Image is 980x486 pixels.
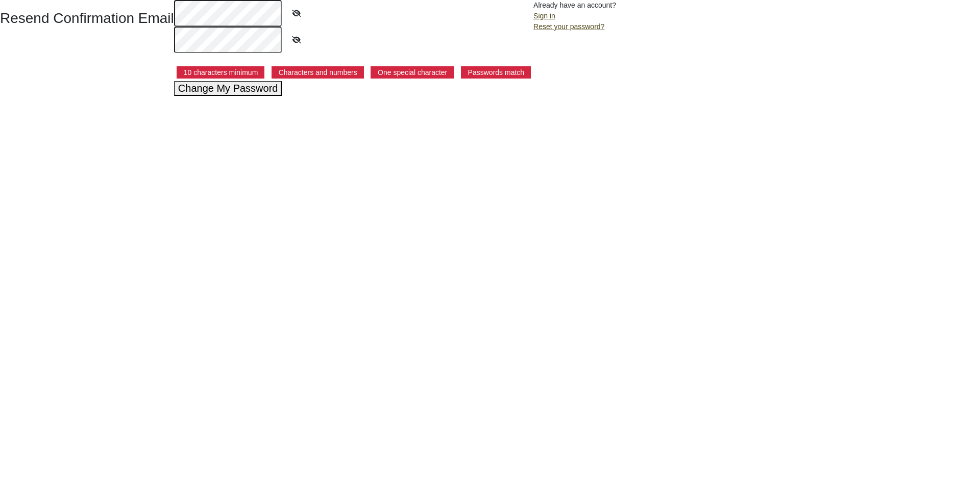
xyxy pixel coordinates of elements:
a: Sign in [533,12,555,20]
a: Reset your password? [533,22,604,31]
p: 10 characters minimum [177,66,265,79]
p: One special character [371,66,454,79]
p: Characters and numbers [272,66,364,79]
p: Passwords match [461,66,531,79]
button: Change My Password [174,81,282,96]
